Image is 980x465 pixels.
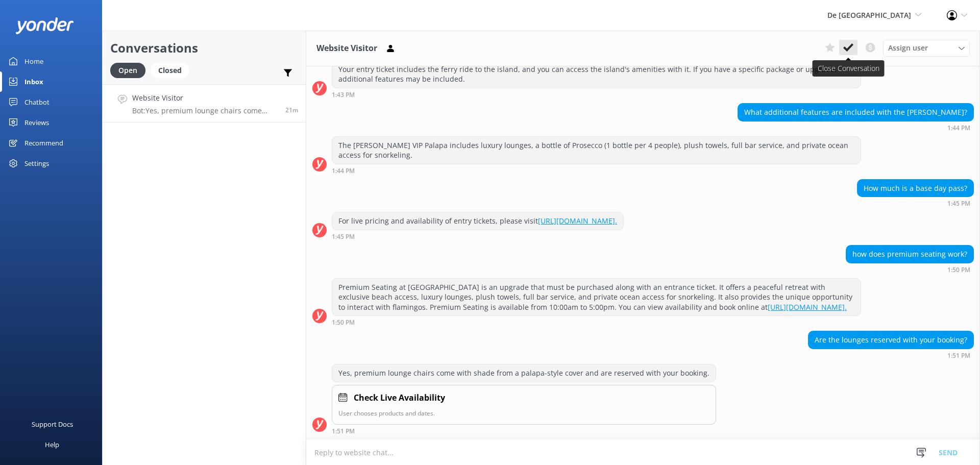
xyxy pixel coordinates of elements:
a: [URL][DOMAIN_NAME]. [538,216,617,226]
strong: 1:51 PM [947,353,970,359]
strong: 1:45 PM [947,201,970,207]
div: Yes, premium lounge chairs come with shade from a palapa-style cover and are reserved with your b... [332,364,716,382]
div: Sep 24 2025 01:45pm (UTC -04:00) America/Caracas [332,233,624,240]
a: Open [110,64,151,76]
div: Open [110,63,145,78]
img: yonder-white-logo.png [15,17,74,34]
div: Sep 24 2025 01:50pm (UTC -04:00) America/Caracas [846,266,974,273]
div: Support Docs [32,414,73,434]
a: Website VisitorBot:Yes, premium lounge chairs come with shade from a palapa-style cover and are r... [103,84,306,123]
div: Sep 24 2025 01:50pm (UTC -04:00) America/Caracas [332,319,861,326]
div: Help [45,434,59,455]
div: Reviews [24,112,49,133]
strong: 1:50 PM [947,267,970,273]
span: Sep 24 2025 01:51pm (UTC -04:00) America/Caracas [285,106,298,114]
span: Assign user [888,42,928,54]
div: Your entry ticket includes the ferry ride to the island, and you can access the island's amenitie... [332,61,861,88]
div: What additional features are included with the [PERSON_NAME]? [738,104,973,121]
a: [URL][DOMAIN_NAME]. [768,302,847,312]
strong: 1:44 PM [332,168,355,174]
h4: Check Live Availability [354,391,445,405]
strong: 1:50 PM [332,320,355,326]
div: Closed [151,63,189,78]
h4: Website Visitor [132,92,278,104]
p: Bot: Yes, premium lounge chairs come with shade from a palapa-style cover and are reserved with y... [132,106,278,115]
h2: Conversations [110,38,298,58]
strong: 1:51 PM [332,428,355,434]
div: Sep 24 2025 01:43pm (UTC -04:00) America/Caracas [332,91,861,98]
div: Are the lounges reserved with your booking? [808,331,973,349]
div: Sep 24 2025 01:44pm (UTC -04:00) America/Caracas [738,124,974,131]
div: For live pricing and availability of entry tickets, please visit [332,212,623,230]
div: Chatbot [24,92,50,112]
div: Settings [24,153,49,174]
div: Premium Seating at [GEOGRAPHIC_DATA] is an upgrade that must be purchased along with an entrance ... [332,279,861,316]
strong: 1:44 PM [947,125,970,131]
div: Sep 24 2025 01:51pm (UTC -04:00) America/Caracas [808,352,974,359]
div: Inbox [24,71,43,92]
div: Recommend [24,133,63,153]
strong: 1:45 PM [332,234,355,240]
div: Assign User [883,40,970,56]
a: Closed [151,64,194,76]
div: how does premium seating work? [846,246,973,263]
div: Sep 24 2025 01:44pm (UTC -04:00) America/Caracas [332,167,861,174]
p: User chooses products and dates. [338,408,709,418]
div: Sep 24 2025 01:51pm (UTC -04:00) America/Caracas [332,427,716,434]
div: The [PERSON_NAME] VIP Palapa includes luxury lounges, a bottle of Prosecco (1 bottle per 4 people... [332,137,861,164]
span: De [GEOGRAPHIC_DATA] [827,10,911,20]
div: Sep 24 2025 01:45pm (UTC -04:00) America/Caracas [857,200,974,207]
h3: Website Visitor [316,42,377,55]
div: Home [24,51,43,71]
strong: 1:43 PM [332,92,355,98]
div: How much is a base day pass? [857,180,973,197]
